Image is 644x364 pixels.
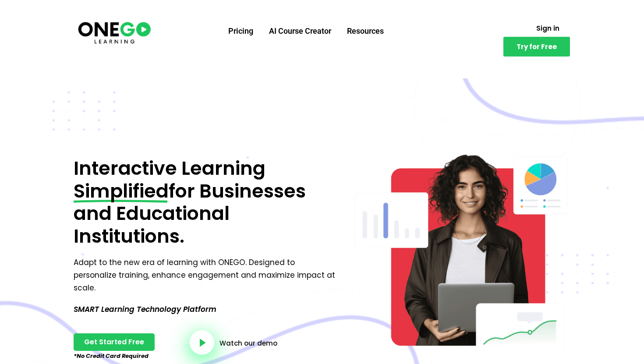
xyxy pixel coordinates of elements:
a: Pricing [220,20,261,42]
span: Interactive Learning [74,155,265,181]
em: *No Credit Card Required [74,352,149,360]
span: Try for Free [517,43,557,50]
p: SMART Learning Technology Platform [74,303,339,316]
a: Watch our demo [219,340,277,346]
span: Simplified [74,180,169,203]
a: Sign in [526,20,570,37]
a: AI Course Creator [261,20,339,42]
span: for Businesses and Educational Institutions. [74,178,306,249]
p: Adapt to the new era of learning with ONEGO. Designed to personalize training, enhance engagement... [74,256,339,294]
a: Resources [339,20,392,42]
span: Get Started Free [84,339,144,346]
a: video-button [190,330,214,355]
span: Sign in [536,25,559,32]
a: Get Started Free [74,333,155,351]
a: Try for Free [503,37,570,57]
